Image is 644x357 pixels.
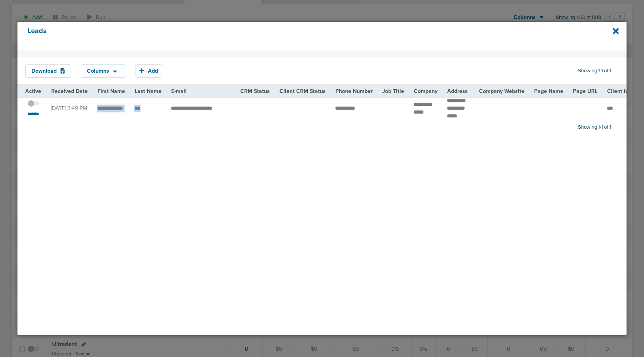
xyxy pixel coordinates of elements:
[171,88,187,94] span: E-mail
[25,64,71,78] button: Download
[25,88,41,94] span: Active
[51,88,88,94] span: Received Date
[335,88,373,94] span: Phone Number
[377,85,409,97] th: Job Title
[97,88,125,94] span: First Name
[529,85,568,97] th: Page Name
[135,64,162,78] button: Add
[148,68,158,74] span: Add
[46,97,92,120] td: [DATE] 3:49 PM
[409,85,442,97] th: Company
[442,85,474,97] th: Address
[578,124,611,131] span: Showing 1-1 of 1
[28,27,559,45] h4: Leads
[607,88,628,94] span: Client Id
[240,88,270,94] span: CRM Status
[474,85,529,97] th: Company Website
[578,68,611,74] span: Showing 1-1 of 1
[87,68,109,74] span: Columns
[573,88,597,94] span: Page URL
[135,88,161,94] span: Last Name
[274,85,330,97] th: Client CRM Status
